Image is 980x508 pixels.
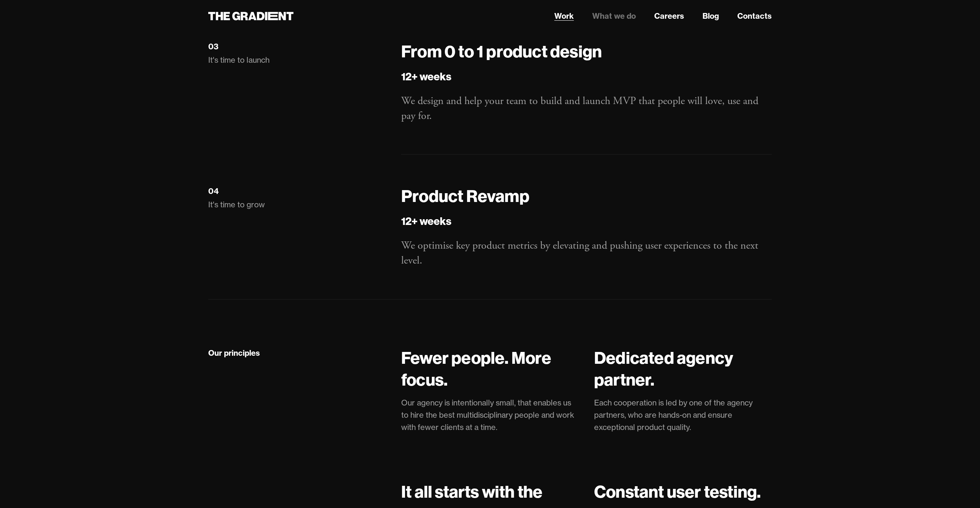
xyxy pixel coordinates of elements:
p: Our agency is intentionally small, that enables us to hire the best multidisciplinary people and ... [401,397,579,433]
a: Careers [654,10,684,22]
a: Blog [702,10,719,22]
h4: From 0 to 1 product design [401,41,772,62]
p: We design and help your team to build and launch MVP that people will love, use and pay for. [401,94,772,124]
p: Each cooperation is led by one of the agency partners, who are hands-on and ensure exceptional pr... [594,397,772,433]
div: 03 [208,42,219,52]
h4: Dedicated agency partner. [594,347,772,391]
a: Work [554,10,574,22]
a: What we do [592,10,636,22]
h5: 12+ weeks [401,68,772,85]
h4: Constant user testing. [594,481,772,503]
div: Our principles [208,348,260,358]
div: 04 [208,186,219,196]
h4: Fewer people. More focus. [401,347,579,391]
h4: Product Revamp [401,185,772,207]
p: We optimise key product metrics by elevating and pushing user experiences to the next level. [401,238,772,268]
p: It's time to grow [208,199,386,210]
a: Contacts [737,10,772,22]
h5: 12+ weeks [401,213,772,229]
p: It's time to launch [208,55,386,65]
